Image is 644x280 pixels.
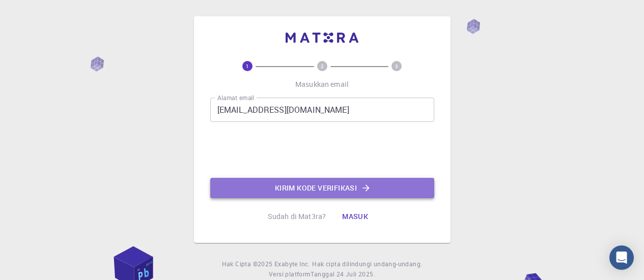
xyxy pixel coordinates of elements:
font: Hak cipta dilindungi undang-undang. [312,260,422,268]
font: Versi platform [269,270,311,278]
font: 2025 [258,260,273,268]
font: Masukkan email [295,79,349,89]
font: Sudah di Mat3ra? [268,211,326,221]
a: Exabyte Inc. [274,259,310,269]
font: Hak Cipta © [222,260,258,268]
text: 3 [395,63,398,70]
font: . [374,270,375,278]
div: Buka Interkom Messenger [609,245,634,270]
text: 2 [321,63,324,70]
button: Kirim kode verifikasi [210,178,434,198]
iframe: reCAPTCHA [245,130,400,170]
font: Alamat email [217,94,255,102]
text: 1 [246,63,249,70]
button: Masuk [334,206,376,227]
a: Tanggal 24 Juli 2025. [311,269,375,279]
font: Tanggal 24 Juli 2025 [311,270,374,278]
font: Kirim kode verifikasi [275,183,357,193]
font: Masuk [342,211,368,221]
font: Exabyte Inc. [274,260,310,268]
